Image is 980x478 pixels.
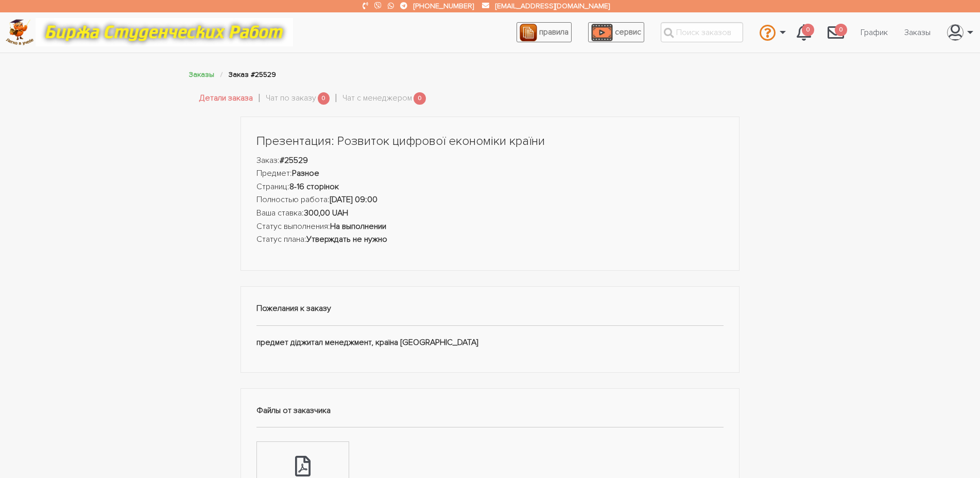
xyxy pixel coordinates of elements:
[256,220,724,234] li: Статус выполнения:
[304,208,348,218] strong: 300,00 UAH
[615,27,641,37] span: сервис
[289,182,339,192] strong: 8-16 сторінок
[342,92,412,105] a: Чат с менеджером
[414,2,474,10] a: [PHONE_NUMBER]
[266,92,316,105] a: Чат по заказу
[306,234,387,244] strong: Утверждать не нужно
[330,194,377,205] strong: [DATE] 09:00
[292,168,319,178] strong: Разное
[802,24,814,37] span: 0
[6,19,34,45] img: logo-c4363faeb99b52c628a42810ed6dfb4293a56d4e4775eb116515dfe7f33672af.png
[896,23,939,42] a: Заказы
[256,233,724,246] li: Статус плана:
[256,167,724,180] li: Предмет:
[199,92,253,105] a: Детали заказа
[330,221,386,232] strong: На выполнении
[819,19,852,46] a: 0
[661,22,743,42] input: Поиск заказов
[414,92,426,105] span: 0
[256,405,331,416] strong: Файлы от заказчика
[788,19,819,46] a: 0
[229,69,276,80] li: Заказ #25529
[189,70,214,79] a: Заказы
[588,22,644,42] a: сервис
[240,286,740,373] div: предмет діджитал менеджмент, країна [GEOGRAPHIC_DATA]
[495,2,610,10] a: [EMAIL_ADDRESS][DOMAIN_NAME]
[256,133,724,150] h1: Презентация: Розвиток цифрової економіки країни
[36,18,293,46] img: motto-12e01f5a76059d5f6a28199ef077b1f78e012cfde436ab5cf1d4517935686d32.gif
[318,92,330,105] span: 0
[256,207,724,220] li: Ваша ставка:
[539,27,569,37] span: правила
[520,24,537,41] img: agreement_icon-feca34a61ba7f3d1581b08bc946b2ec1ccb426f67415f344566775c155b7f62c.png
[256,154,724,168] li: Заказ:
[835,24,847,37] span: 0
[852,23,896,42] a: График
[517,22,572,42] a: правила
[280,155,308,166] strong: #25529
[591,24,613,41] img: play_icon-49f7f135c9dc9a03216cfdbccbe1e3994649169d890fb554cedf0eac35a01ba8.png
[256,193,724,207] li: Полностью работа:
[256,303,331,314] strong: Пожелания к заказу
[256,180,724,194] li: Страниц:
